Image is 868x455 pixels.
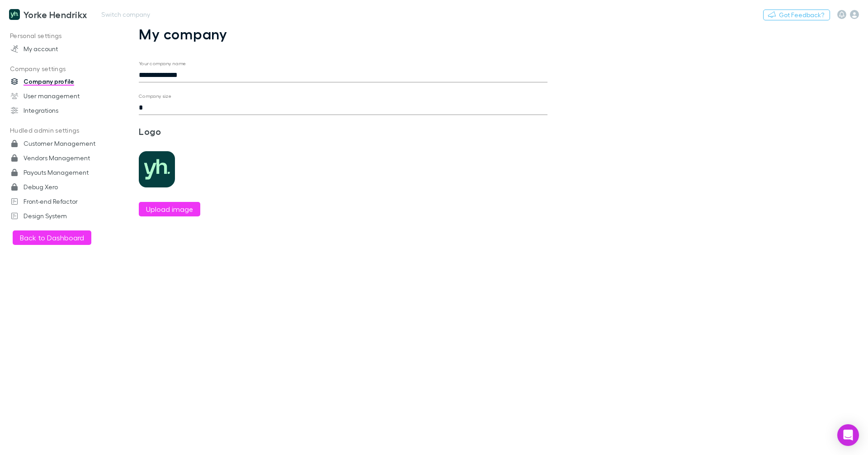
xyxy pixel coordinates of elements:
button: Got Feedback? [763,10,830,20]
h3: Logo [139,126,275,137]
a: Vendors Management [2,151,115,165]
img: Preview [139,151,175,187]
label: Company size [139,93,172,100]
div: Open Intercom Messenger [837,424,859,446]
p: Company settings [2,63,115,75]
label: Upload image [146,204,193,215]
a: Design System [2,209,115,223]
a: Integrations [2,103,115,118]
a: Customer Management [2,136,115,151]
a: Yorke Hendrikx [4,4,92,25]
button: Back to Dashboard [13,230,91,245]
img: Yorke Hendrikx's Logo [9,9,20,20]
h3: Yorke Hendrikx [24,9,87,20]
a: My account [2,42,115,56]
h1: My company [139,25,547,43]
button: Switch company [96,9,156,20]
label: Your company name [139,60,186,67]
a: User management [2,89,115,103]
button: Upload image [139,202,200,216]
a: Front-end Refactor [2,194,115,209]
a: Payouts Management [2,165,115,180]
p: Personal settings [2,30,115,42]
p: Hudled admin settings [2,125,115,136]
a: Debug Xero [2,180,115,194]
a: Company profile [2,74,115,89]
